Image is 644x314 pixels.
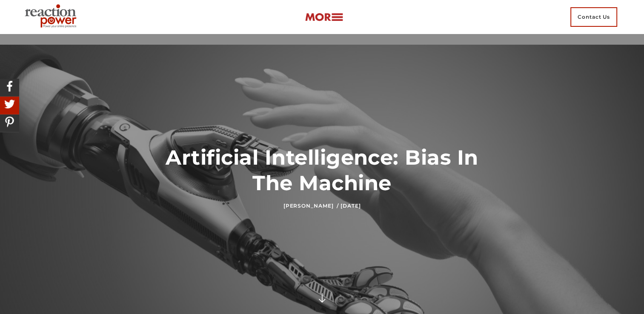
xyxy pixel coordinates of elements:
[283,203,339,209] a: [PERSON_NAME] /
[144,145,500,196] h1: Artificial Intelligence: Bias In The Machine
[2,114,17,129] img: Share On Pinterest
[2,97,17,111] img: Share On Twitter
[21,2,83,32] img: Executive Branding | Personal Branding Agency
[305,12,343,22] img: more-btn.png
[570,7,617,27] span: Contact Us
[2,79,17,94] img: Share On Facebook
[341,203,361,209] time: [DATE]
